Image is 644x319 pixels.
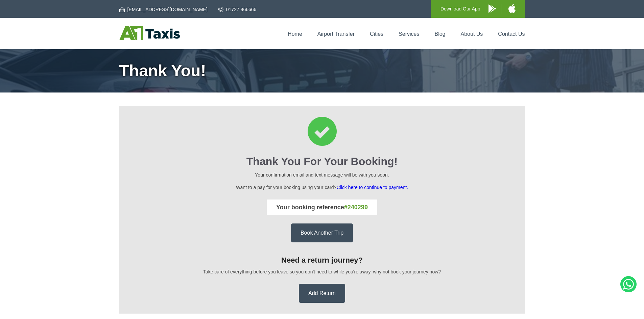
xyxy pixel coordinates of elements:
[551,304,641,319] iframe: chat widget
[488,4,496,13] img: A1 Taxis Android App
[129,171,516,179] p: Your confirmation email and text message will be with you soon.
[399,31,419,37] a: Services
[336,185,408,190] a: Click here to continue to payment.
[218,6,257,13] a: 01727 866666
[129,184,516,191] p: Want to a pay for your booking using your card?
[288,31,302,37] a: Home
[119,63,525,79] h1: Thank You!
[370,31,383,37] a: Cities
[317,31,355,37] a: Airport Transfer
[129,256,516,265] h3: Need a return journey?
[129,268,516,275] p: Take care of everything before you leave so you don't need to while you're away, why not book you...
[119,26,180,40] img: A1 Taxis St Albans LTD
[119,6,208,13] a: [EMAIL_ADDRESS][DOMAIN_NAME]
[344,204,368,211] span: #240299
[440,5,480,13] p: Download Our App
[498,31,525,37] a: Contact Us
[508,4,516,13] img: A1 Taxis iPhone App
[299,284,345,303] a: Add Return
[434,31,445,37] a: Blog
[461,31,483,37] a: About Us
[308,117,337,146] img: Thank You for your booking Icon
[129,155,516,168] h2: Thank You for your booking!
[291,223,353,242] a: Book Another Trip
[276,204,368,211] strong: Your booking reference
